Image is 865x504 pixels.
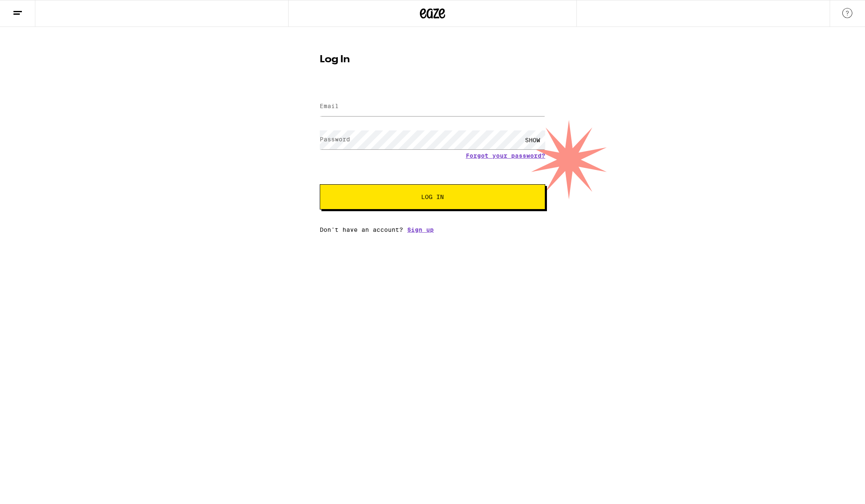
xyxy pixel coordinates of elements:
button: Log In [320,184,545,210]
a: Forgot your password? [466,152,545,159]
div: SHOW [520,130,545,149]
label: Password [320,136,350,143]
a: Sign up [407,226,434,233]
h1: Log In [320,55,545,65]
input: Email [320,97,545,116]
label: Email [320,103,339,109]
span: Log In [421,194,444,200]
div: Don't have an account? [320,226,545,233]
